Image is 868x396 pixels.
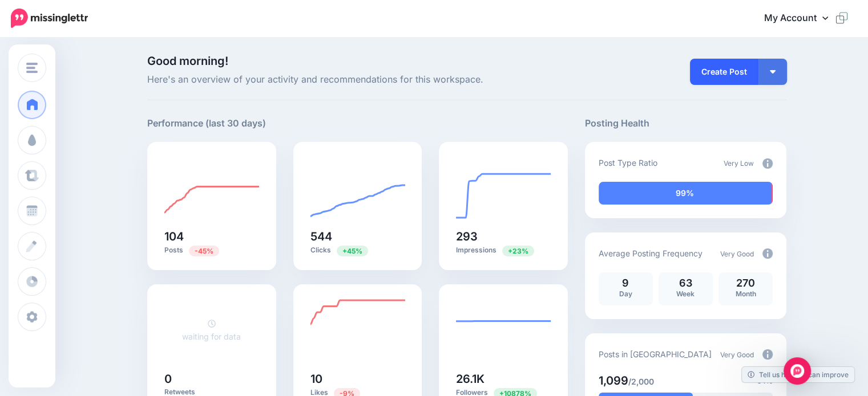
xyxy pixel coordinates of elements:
img: arrow-down-white.png [770,70,776,74]
span: 1,099 [599,374,628,387]
span: Month [735,289,756,298]
h5: Performance (last 30 days) [147,116,266,130]
span: Day [619,289,632,298]
h5: 26.1K [456,373,551,385]
span: Very Good [720,250,754,258]
span: Very Good [720,350,754,359]
div: Open Intercom Messenger [784,357,811,385]
p: 9 [604,278,647,288]
p: 270 [724,278,767,288]
p: Posts in [GEOGRAPHIC_DATA] [599,348,712,361]
span: Here's an overview of your activity and recommendations for this workspace. [147,72,568,87]
h5: 104 [164,231,259,242]
span: Week [676,289,695,298]
p: Post Type Ratio [599,156,657,169]
span: Previous period: 376 [337,246,368,256]
div: 1% of your posts in the last 30 days have been from Curated content [772,182,773,205]
p: Impressions [456,245,551,256]
span: /2,000 [628,377,654,386]
h5: 0 [164,373,259,385]
h5: 544 [310,231,405,242]
img: info-circle-grey.png [762,158,773,169]
p: Clicks [310,245,405,256]
h5: 293 [456,231,551,242]
p: Average Posting Frequency [599,247,703,260]
span: Very Low [724,159,754,168]
img: Missinglettr [11,9,88,28]
a: Create Post [690,59,758,85]
span: Good morning! [147,54,228,68]
span: Previous period: 188 [189,246,219,256]
p: 63 [664,278,707,288]
span: Previous period: 238 [502,246,534,256]
h5: 10 [310,373,405,385]
img: info-circle-grey.png [762,349,773,360]
div: 99% of your posts in the last 30 days have been from Drip Campaigns [599,182,772,205]
a: waiting for data [182,319,241,341]
h5: Posting Health [585,116,786,130]
a: My Account [753,5,851,32]
a: Tell us how we can improve [742,367,854,382]
img: info-circle-grey.png [762,248,773,259]
p: Posts [164,245,259,256]
img: menu.png [26,63,38,73]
